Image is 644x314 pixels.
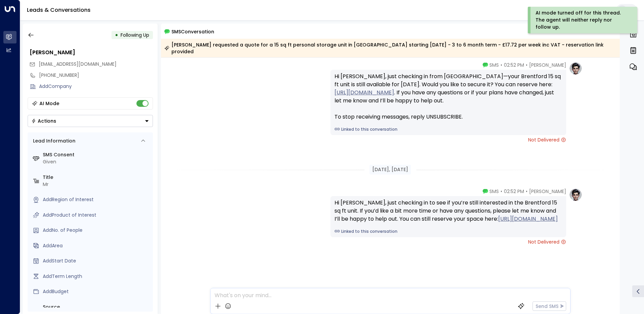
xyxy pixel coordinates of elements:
span: Following Up [121,32,149,38]
span: SMS [489,188,499,195]
a: Leads & Conversations [27,6,91,14]
span: Not Delivered [528,239,566,245]
span: [EMAIL_ADDRESS][DOMAIN_NAME] [39,61,117,67]
span: Not Delivered [528,136,566,143]
div: Given [43,158,150,165]
div: • [115,29,118,41]
div: AddStart Date [43,257,150,264]
label: SMS Consent [43,151,150,158]
span: • [526,62,527,68]
a: [URL][DOMAIN_NAME] [498,215,558,223]
div: Hi [PERSON_NAME], just checking in from [GEOGRAPHIC_DATA]—your Brentford 15 sq ft unit is still a... [334,72,562,121]
span: • [526,188,527,195]
button: Actions [28,115,153,127]
div: [DATE], [DATE] [369,165,411,175]
a: Linked to this conversation [334,126,562,132]
div: [PERSON_NAME] requested a quote for a 15 sq ft personal storage unit in [GEOGRAPHIC_DATA] startin... [164,41,616,55]
img: profile-logo.png [569,188,582,201]
div: AddRegion of Interest [43,196,150,203]
label: Title [43,174,150,181]
div: AddArea [43,242,150,249]
div: Lead Information [31,137,75,145]
div: Mr [43,181,150,188]
span: 02:52 PM [504,188,524,195]
label: Source [43,304,150,311]
span: SMS [489,62,499,68]
a: [URL][DOMAIN_NAME] [334,89,394,97]
div: Button group with a nested menu [28,115,153,127]
div: AI mode turned off for this thread. The agent will neither reply nor follow up. [536,9,628,31]
div: [PHONE_NUMBER] [39,72,153,79]
a: Linked to this conversation [334,228,562,234]
img: profile-logo.png [569,62,582,75]
span: 02:52 PM [504,62,524,68]
div: AI Mode [39,100,59,107]
div: AddBudget [43,288,150,295]
div: Hi [PERSON_NAME], just checking in to see if you’re still interested in the Brentford 15 sq ft un... [334,199,562,223]
span: • [501,188,502,195]
div: Actions [31,118,56,124]
span: kykyhuntington@gmail.com [39,61,117,68]
div: AddNo. of People [43,227,150,234]
span: [PERSON_NAME] [529,188,566,195]
div: AddTerm Length [43,273,150,280]
div: [PERSON_NAME] [30,49,153,57]
div: AddProduct of Interest [43,212,150,219]
div: AddCompany [39,83,153,90]
span: • [501,62,502,68]
span: [PERSON_NAME] [529,62,566,68]
span: SMS Conversation [171,28,214,35]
